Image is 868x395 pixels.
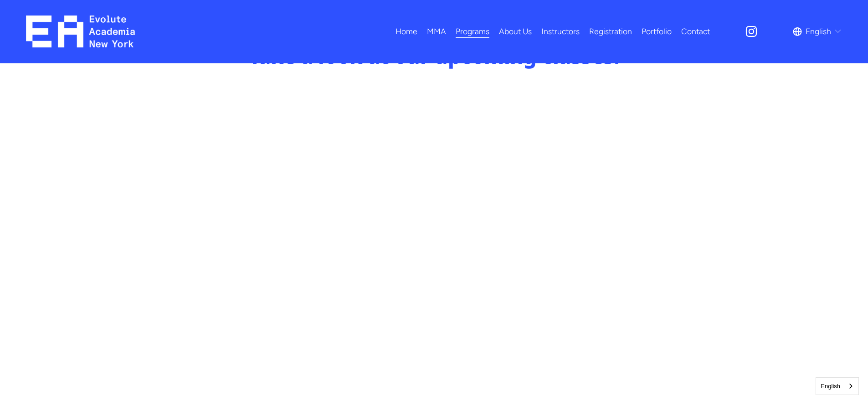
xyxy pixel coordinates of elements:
[395,24,417,40] a: Home
[589,24,632,40] a: Registration
[499,24,532,40] a: About Us
[26,15,135,47] img: EA
[816,377,859,395] aside: Language selected: English
[235,43,633,69] h3: Take a look at our upcoming classes!
[456,24,489,39] span: Programs
[806,24,831,39] span: English
[427,24,446,40] a: folder dropdown
[427,24,446,39] span: MMA
[642,24,672,40] a: Portfolio
[745,25,758,38] a: Instagram
[793,24,842,40] div: language picker
[681,24,710,40] a: Contact
[816,378,858,395] a: English
[541,24,580,40] a: Instructors
[456,24,489,40] a: folder dropdown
